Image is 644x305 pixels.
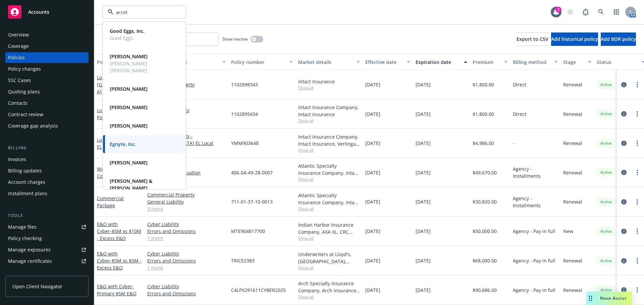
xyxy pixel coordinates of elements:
span: [DATE] [416,287,431,294]
button: Market details [296,54,363,70]
a: circleInformation [620,81,628,89]
a: Errors and Omissions [147,290,226,297]
span: [DATE] [365,228,380,235]
div: Overview [8,29,29,40]
a: more [633,110,641,118]
div: Billing updates [8,165,42,176]
button: Add historical policy [551,32,598,46]
div: Stage [563,59,584,66]
span: [DATE] [416,169,431,176]
a: circleInformation [620,139,628,147]
span: Renewal [563,110,582,118]
a: circleInformation [620,257,628,265]
a: Local Placement [97,74,139,102]
span: $1,800.00 [473,110,494,118]
div: Drag to move [586,292,595,305]
a: 1 more [147,235,226,242]
a: Commercial Property [147,191,226,198]
span: Renewal [563,140,582,147]
div: Contacts [8,98,28,108]
a: Report a Bug [579,5,592,19]
span: Agency - Pay in full [513,228,555,235]
a: more [633,227,641,235]
div: Policy number [231,59,285,66]
a: Manage exposures [5,244,89,255]
a: SSC Cases [5,75,89,86]
a: E&O with Cyber [97,283,137,297]
span: [DATE] [365,198,380,205]
span: Show all [298,235,360,241]
a: Workers' Compensation [97,166,129,179]
span: Active [599,111,613,117]
span: 1102895434 [231,110,258,118]
a: Local Placement [97,137,141,150]
button: Effective date [363,54,413,70]
a: Invoices [5,154,89,165]
span: Active [599,169,613,175]
span: Show all [298,265,360,271]
a: Cyber Liability [147,221,226,228]
div: Billing method [513,59,550,66]
span: Renewal [563,81,582,88]
div: Manage claims [8,267,42,278]
div: Installment plans [8,188,47,199]
a: more [633,139,641,147]
span: - $5M xs $10M - Excess E&O [97,228,141,241]
div: Intact Insurance Company, Intact Insurance, Verlingue Limited [298,133,360,147]
a: circleInformation [620,286,628,294]
span: Active [599,258,613,264]
span: MTE904817700 [231,228,265,235]
span: Nova Assist [600,295,627,301]
span: - UK EL [97,137,141,150]
span: Show all [298,176,360,182]
span: [DATE] [416,110,431,118]
div: Invoices [8,154,26,165]
a: Overview [5,29,89,40]
a: Workers' Compensation [147,169,226,176]
div: Tools [5,212,89,219]
div: SSC Cases [8,75,31,86]
span: $90,686.00 [473,287,497,294]
a: Billing updates [5,165,89,176]
a: Account charges [5,177,89,187]
a: more [633,198,641,206]
span: $4,986.00 [473,140,494,147]
span: Show all [298,118,360,124]
span: [DATE] [416,198,431,205]
div: Manage exposures [8,244,51,255]
strong: [PERSON_NAME] & [PERSON_NAME] [110,178,152,191]
div: Contract review [8,109,43,120]
span: [DATE] [416,228,431,235]
a: General Liability [147,198,226,205]
span: Renewal [563,169,582,176]
span: Show inactive [222,36,248,42]
span: $30,820.00 [473,198,497,205]
button: Premium [470,54,510,70]
div: Manage files [8,222,37,232]
a: Accounts [5,3,89,21]
span: Show all [298,147,360,153]
div: Intact Insurance [298,78,360,85]
span: - $5M xs $5M - Excess E&O [97,257,142,271]
span: [DATE] [365,169,380,176]
a: E&O with Cyber [97,221,141,241]
button: Add BOR policy [601,32,636,46]
span: $1,800.00 [473,81,494,88]
span: Active [599,199,613,205]
a: Contacts [5,98,89,108]
a: Commercial Property [147,81,226,88]
button: Nova Assist [586,292,632,305]
div: Quoting plans [8,86,40,97]
div: Effective date [365,59,403,66]
span: Good Eggs [110,34,145,42]
a: Coverage gap analysis [5,121,89,131]
a: circleInformation [620,168,628,176]
a: E&O with Cyber [97,250,142,271]
span: Show all [298,294,360,300]
span: YMM903648 [231,140,259,147]
button: Policy number [228,54,296,70]
button: Export to CSV [517,32,548,46]
span: Active [599,140,613,146]
a: Coverage [5,41,89,52]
